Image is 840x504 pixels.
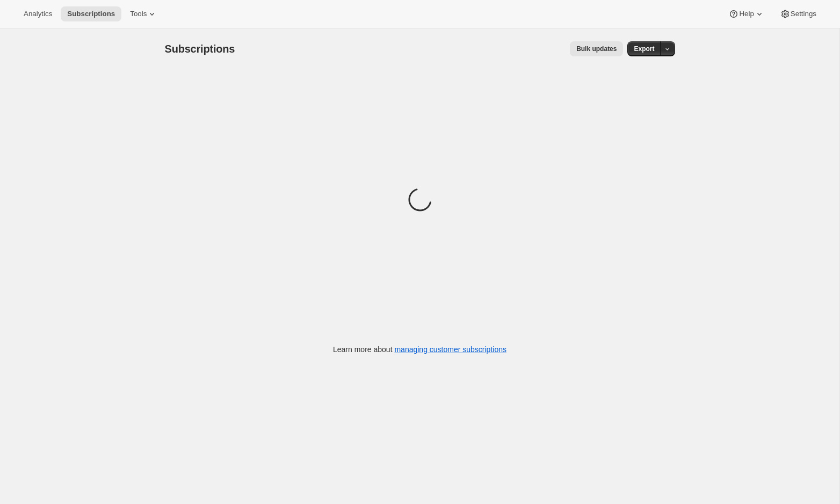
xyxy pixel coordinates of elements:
[165,43,235,55] span: Subscriptions
[722,6,771,21] button: Help
[333,344,506,355] p: Learn more about
[773,6,823,21] button: Settings
[576,45,617,53] span: Bulk updates
[570,41,623,56] button: Bulk updates
[394,345,506,354] a: managing customer subscriptions
[634,45,654,53] span: Export
[17,6,59,21] button: Analytics
[791,10,816,18] span: Settings
[739,10,754,18] span: Help
[627,41,661,56] button: Export
[130,10,147,18] span: Tools
[24,10,52,18] span: Analytics
[61,6,121,21] button: Subscriptions
[124,6,164,21] button: Tools
[67,10,115,18] span: Subscriptions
